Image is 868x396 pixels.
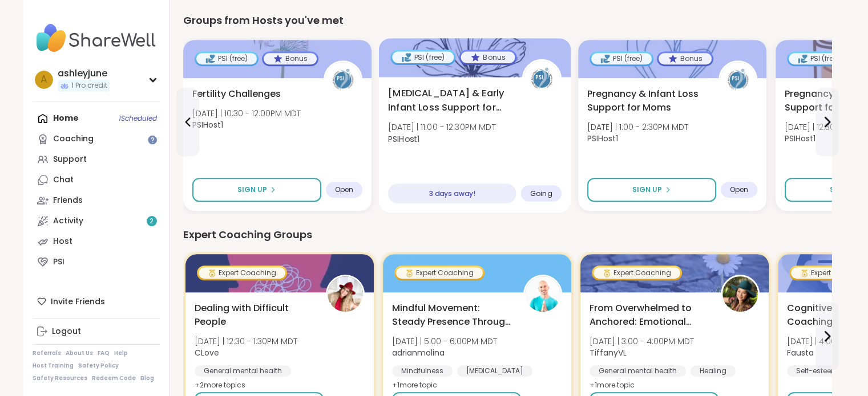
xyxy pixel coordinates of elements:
b: CLove [195,347,219,358]
div: Host [53,236,72,247]
span: Dealing with Difficult People [195,301,313,329]
span: [DATE] | 3:00 - 4:00PM MDT [590,336,694,347]
span: Going [530,189,552,198]
div: Chat [53,174,74,186]
div: Groups from Hosts you've met [183,13,831,28]
div: Bonus [264,53,317,64]
img: ShareWell Nav Logo [33,18,160,58]
div: PSI (free) [196,53,257,64]
span: 2 [150,217,154,226]
a: Host [33,231,160,252]
div: [MEDICAL_DATA] [457,365,532,377]
img: PSIHost1 [325,62,361,97]
a: Support [33,149,160,170]
div: Invite Friends [33,291,160,312]
a: Chat [33,170,160,190]
img: TiffanyVL [722,276,758,312]
div: Expert Coaching [594,267,680,279]
button: Sign Up [587,178,716,202]
iframe: Spotlight [148,135,157,144]
a: Host Training [33,362,74,370]
div: Expert Coaching [199,267,285,279]
b: Fausta [787,347,814,358]
span: Sign Up [237,185,267,195]
div: PSI [53,256,64,268]
div: PSI (free) [392,51,454,63]
span: [DATE] | 12:30 - 1:30PM MDT [195,336,297,347]
span: Fertility Challenges [192,87,281,101]
div: Bonus [659,53,712,64]
a: About Us [66,349,93,357]
span: Pregnancy & Infant Loss Support for Moms [587,87,706,115]
a: Coaching [33,129,160,149]
b: PSIHost1 [587,133,618,144]
div: Mindfulness [392,365,453,377]
div: Logout [52,326,81,337]
div: Activity [53,215,83,227]
img: adrianmolina [525,276,560,312]
a: Friends [33,190,160,211]
b: TiffanyVL [590,347,627,358]
span: [MEDICAL_DATA] & Early Infant Loss Support for Parents [388,87,509,115]
span: a [41,72,47,87]
b: PSIHost1 [192,119,223,130]
a: Safety Resources [33,374,87,382]
div: 3 days away! [388,183,516,203]
span: 1 Pro credit [71,81,107,91]
button: Sign Up [192,178,321,202]
span: Sign Up [632,185,662,195]
a: Safety Policy [78,362,119,370]
a: Blog [140,374,154,382]
div: PSI (free) [789,53,849,64]
div: ashleyjune [58,67,110,80]
b: PSIHost1 [785,133,815,144]
div: General mental health [195,365,291,377]
span: [DATE] | 11:00 - 12:30PM MDT [388,121,496,133]
span: [DATE] | 10:30 - 12:00PM MDT [192,108,301,119]
a: Referrals [33,349,61,357]
div: Friends [53,195,83,206]
div: Coaching [53,133,94,145]
img: CLove [328,276,363,312]
div: Support [53,154,87,165]
b: adrianmolina [392,347,445,358]
div: Expert Coaching Groups [183,227,831,243]
a: Activity2 [33,211,160,231]
div: Expert Coaching [396,267,483,279]
a: Redeem Code [92,374,136,382]
div: Bonus [461,51,515,63]
span: Open [730,185,748,194]
span: Mindful Movement: Steady Presence Through Yoga [392,301,511,329]
span: From Overwhelmed to Anchored: Emotional Regulation [590,301,708,329]
a: FAQ [98,349,110,357]
img: PSIHost1 [720,62,756,97]
img: PSIHost1 [523,61,559,97]
div: PSI (free) [591,53,652,64]
span: Sign Up [830,185,859,195]
div: Self-esteem [787,365,847,377]
a: Logout [33,321,160,342]
span: [DATE] | 5:00 - 6:00PM MDT [392,336,497,347]
div: Healing [691,365,736,377]
div: General mental health [590,365,686,377]
a: PSI [33,252,160,272]
span: [DATE] | 1:00 - 2:30PM MDT [587,121,688,133]
b: PSIHost1 [388,133,419,144]
a: Help [114,349,128,357]
span: Open [335,185,353,194]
